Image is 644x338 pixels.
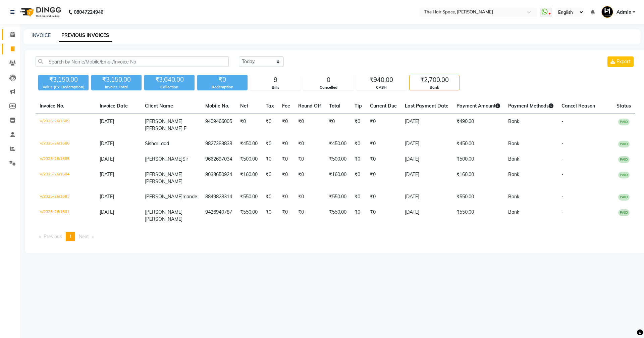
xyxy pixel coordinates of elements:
div: ₹0 [197,75,248,84]
span: Admin [616,9,631,16]
td: ₹450.00 [325,136,351,152]
td: ₹0 [262,136,278,152]
span: Bank [508,194,519,200]
span: Bank [508,118,519,124]
td: V/2025-26/1683 [36,189,96,205]
span: Last Payment Date [405,103,448,109]
td: V/2025-26/1685 [36,152,96,167]
a: INVOICE [32,32,51,38]
td: [DATE] [401,136,452,152]
td: 9827383838 [201,136,236,152]
span: PAID [618,156,630,163]
span: Current Due [370,103,397,109]
td: ₹0 [351,167,366,189]
div: Redemption [197,84,248,90]
span: Client Name [145,103,173,109]
span: [PERSON_NAME] F [145,125,186,131]
td: [DATE] [401,205,452,227]
span: Bank [508,140,519,146]
td: ₹0 [366,152,401,167]
td: ₹0 [278,167,294,189]
span: Fee [282,103,290,109]
span: Payment Amount [457,103,500,109]
span: [PERSON_NAME] [145,178,182,184]
td: ₹0 [294,152,325,167]
span: Cancel Reason [561,103,595,109]
span: Next [79,234,89,240]
span: Bank [508,171,519,177]
span: Mobile No. [205,103,229,109]
span: [DATE] [100,140,114,146]
td: ₹0 [294,114,325,136]
div: Collection [144,84,195,90]
td: V/2025-26/1689 [36,114,96,136]
div: 0 [304,75,353,85]
td: V/2025-26/1681 [36,205,96,227]
input: Search by Name/Mobile/Email/Invoice No [36,56,229,67]
div: Cancelled [304,85,353,90]
span: - [561,140,563,146]
span: Payment Methods [508,103,553,109]
td: 8849828314 [201,189,236,205]
td: ₹0 [294,205,325,227]
span: Sishar [145,140,158,146]
td: ₹0 [294,189,325,205]
td: ₹0 [325,114,351,136]
span: Laad [158,140,169,146]
div: ₹3,150.00 [91,75,142,84]
td: ₹0 [351,205,366,227]
td: ₹550.00 [325,205,351,227]
td: ₹450.00 [452,136,504,152]
span: Bank [508,156,519,162]
span: PAID [618,209,630,216]
td: ₹0 [236,114,262,136]
span: [DATE] [100,209,114,215]
td: V/2025-26/1684 [36,167,96,189]
td: ₹160.00 [325,167,351,189]
td: 9662697034 [201,152,236,167]
td: ₹0 [294,136,325,152]
td: ₹0 [351,152,366,167]
td: ₹550.00 [236,205,262,227]
div: ₹3,150.00 [38,75,89,84]
span: PAID [618,119,630,125]
td: ₹0 [262,167,278,189]
span: - [561,209,563,215]
span: [PERSON_NAME] [145,156,182,162]
td: ₹0 [366,189,401,205]
td: ₹0 [262,152,278,167]
td: ₹0 [278,152,294,167]
td: ₹0 [366,205,401,227]
td: ₹0 [278,189,294,205]
div: ₹3,640.00 [144,75,195,84]
td: ₹160.00 [236,167,262,189]
span: Previous [44,234,62,240]
td: [DATE] [401,152,452,167]
td: ₹550.00 [452,205,504,227]
td: ₹450.00 [236,136,262,152]
nav: Pagination [36,232,635,241]
span: Status [616,103,631,109]
td: ₹0 [262,205,278,227]
div: CASH [357,85,406,90]
div: Bills [251,85,300,90]
td: 9426940787 [201,205,236,227]
span: [PERSON_NAME] [145,216,182,222]
td: V/2025-26/1686 [36,136,96,152]
div: Bank [410,85,459,90]
span: [PERSON_NAME] [145,209,182,215]
span: [DATE] [100,194,114,200]
span: [DATE] [100,118,114,124]
div: 9 [251,75,300,85]
span: PAID [618,141,630,147]
img: logo [17,3,63,22]
td: [DATE] [401,114,452,136]
span: mande [182,194,197,200]
td: ₹0 [366,167,401,189]
td: ₹0 [366,114,401,136]
b: 08047224946 [74,3,103,22]
span: Export [616,58,631,65]
span: PAID [618,194,630,201]
td: [DATE] [401,167,452,189]
span: Tip [355,103,362,109]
